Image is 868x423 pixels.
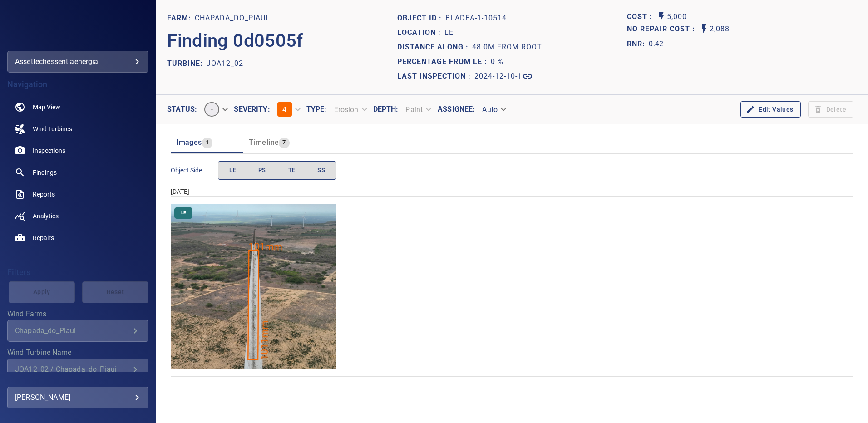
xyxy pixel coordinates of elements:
[627,39,649,49] h1: RNR:
[710,23,730,35] p: 2,088
[7,359,148,380] div: Wind Turbine Name
[438,106,475,113] label: Assignee :
[33,18,123,36] img: assettechessentiaenergia-logo
[33,190,55,199] span: Reports
[202,138,212,148] span: 1
[317,165,325,176] span: SS
[33,168,57,177] span: Findings
[397,27,444,38] p: Location :
[249,138,279,147] span: Timeline
[397,56,491,67] p: Percentage from LE :
[167,13,195,24] p: FARM:
[327,102,373,118] div: Erosion
[277,161,307,180] button: TE
[627,11,656,23] span: The base labour and equipment costs to repair the finding. Does not include the loss of productio...
[7,205,148,227] a: analytics noActive
[649,39,663,49] p: 0.42
[444,27,454,38] p: LE
[167,27,303,54] p: Finding 0d0505f
[288,165,296,176] span: TE
[397,42,472,53] p: Distance along :
[7,268,148,277] h4: Filters
[7,310,148,318] label: Wind Farms
[195,13,268,24] p: Chapada_do_Piaui
[627,13,656,21] h1: Cost :
[7,227,148,249] a: repairs noActive
[207,58,243,69] p: JOA12_02
[397,71,474,82] p: Last Inspection :
[247,161,277,180] button: PS
[740,101,800,118] button: Edit Values
[472,42,542,53] p: 48.0m from root
[7,183,148,205] a: reports noActive
[229,165,236,176] span: LE
[33,103,60,112] span: Map View
[171,204,336,369] img: Chapada_do_Piaui/JOA12_02/2024-12-10-1/2024-12-10-1/image18wp18.jpg
[7,162,148,183] a: findings noActive
[7,140,148,162] a: inspections noActive
[279,138,289,148] span: 7
[197,98,234,120] div: -
[15,365,130,374] div: JOA12_02 / Chapada_do_Piaui
[15,390,141,405] div: [PERSON_NAME]
[445,13,507,24] p: bladeA-1-10514
[627,23,699,35] span: Projected additional costs incurred by waiting 1 year to repair. This is a function of possible i...
[258,165,266,176] span: PS
[7,118,148,140] a: windturbines noActive
[474,71,522,82] p: 2024-12-10-1
[33,124,72,133] span: Wind Turbines
[218,161,247,180] button: LE
[218,161,336,180] div: objectSide
[167,106,197,113] label: Status :
[475,102,512,118] div: Auto
[205,105,218,114] span: -
[15,326,130,335] div: Chapada_do_Piaui
[7,320,148,342] div: Wind Farms
[270,98,306,120] div: 4
[373,106,399,113] label: Depth :
[627,37,663,51] span: The ratio of the additional incurred cost of repair in 1 year and the cost of repairing today. Fi...
[171,166,218,175] span: Object Side
[398,102,437,118] div: Paint
[176,138,202,147] span: Images
[282,105,286,114] span: 4
[306,106,327,113] label: Type :
[167,58,207,69] p: TURBINE:
[33,146,65,155] span: Inspections
[33,233,54,242] span: Repairs
[667,11,687,23] p: 5,000
[491,56,503,67] p: 0 %
[397,13,445,24] p: Object ID :
[627,25,699,34] h1: No Repair Cost :
[474,71,533,82] a: 2024-12-10-1
[306,161,336,180] button: SS
[176,210,192,216] span: LE
[15,54,141,69] div: assettechessentiaenergia
[7,96,148,118] a: map noActive
[7,80,148,89] h4: Navigation
[7,349,148,356] label: Wind Turbine Name
[171,187,853,196] div: [DATE]
[234,106,270,113] label: Severity :
[699,23,710,34] svg: Auto No Repair Cost
[656,11,667,22] svg: Auto Cost
[33,211,59,221] span: Analytics
[7,51,148,73] div: assettechessentiaenergia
